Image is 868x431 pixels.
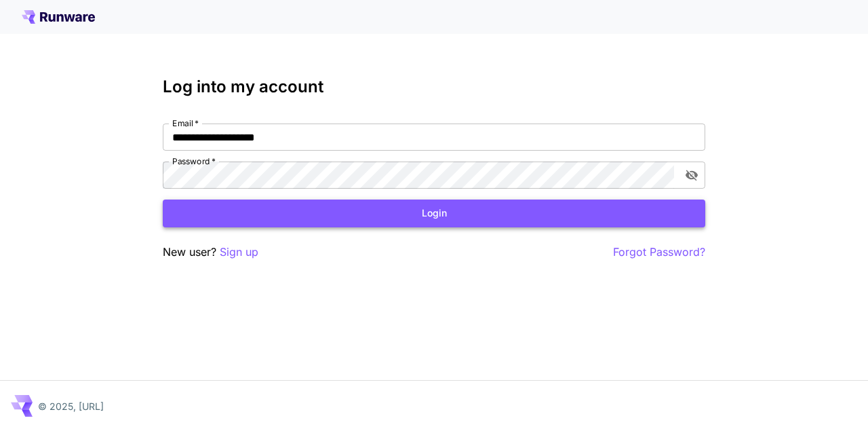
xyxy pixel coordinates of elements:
label: Password [172,155,216,167]
p: New user? [163,244,258,261]
button: Forgot Password? [613,244,705,261]
button: toggle password visibility [679,163,704,187]
label: Email [172,117,199,129]
button: Sign up [220,244,258,261]
button: Login [163,200,705,227]
p: © 2025, [URL] [38,399,104,413]
h3: Log into my account [163,77,705,96]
